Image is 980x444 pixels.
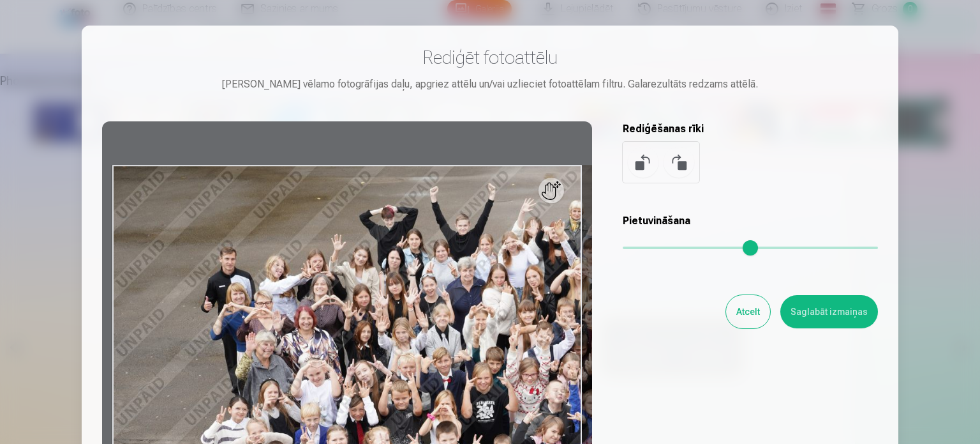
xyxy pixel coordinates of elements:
button: Atcelt [726,295,770,328]
div: [PERSON_NAME] vēlamo fotogrāfijas daļu, apgriez attēlu un/vai uzlieciet fotoattēlam filtru. Galar... [102,77,878,92]
h5: Pietuvināšana [623,213,878,229]
h5: Rediģēšanas rīki [623,121,878,137]
h3: Rediģēt fotoattēlu [102,46,878,69]
button: Saglabāt izmaiņas [780,295,878,328]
